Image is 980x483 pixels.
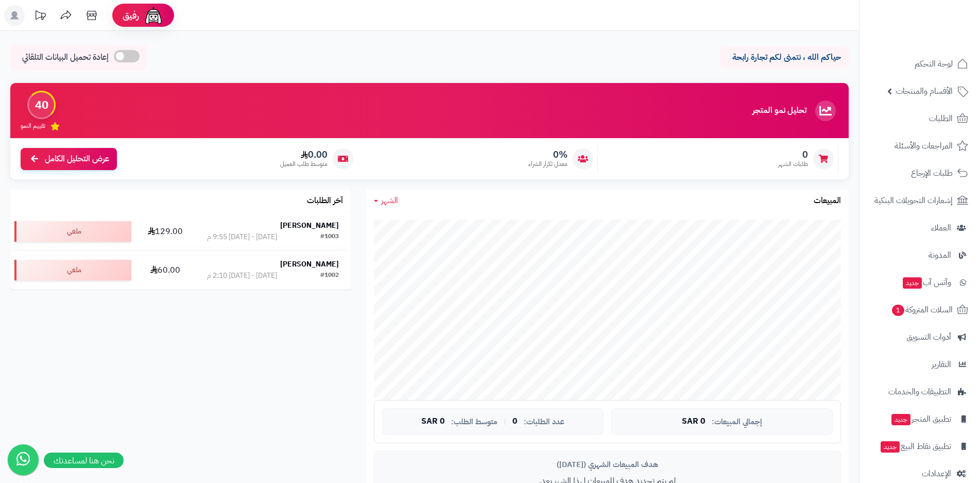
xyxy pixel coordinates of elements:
span: التقارير [932,357,951,372]
span: المدونة [929,248,951,262]
a: التقارير [866,352,974,377]
span: طلبات الشهر [778,160,808,169]
div: #1002 [320,271,339,281]
span: لوحة التحكم [915,57,953,71]
a: المدونة [866,243,974,268]
img: ai-face.png [143,5,164,26]
span: العملاء [931,221,951,235]
span: إعادة تحميل البيانات التلقائي [22,52,109,63]
a: إشعارات التحويلات البنكية [866,188,974,213]
a: تحديثات المنصة [27,5,53,28]
span: 0 SAR [682,417,706,426]
span: المراجعات والأسئلة [895,139,953,153]
a: عرض التحليل الكامل [21,148,117,170]
span: 0% [528,149,568,160]
span: تقييم النمو [21,122,45,130]
a: الطلبات [866,106,974,131]
a: تطبيق نقاط البيعجديد [866,434,974,459]
h3: تحليل نمو المتجر [752,106,806,115]
span: تطبيق المتجر [890,412,951,426]
span: إجمالي المبيعات: [712,418,762,426]
span: 0.00 [280,149,328,160]
a: أدوات التسويق [866,325,974,349]
a: تطبيق المتجرجديد [866,407,974,431]
div: هدف المبيعات الشهري ([DATE]) [382,459,833,470]
a: المراجعات والأسئلة [866,134,974,158]
span: طلبات الإرجاع [911,166,953,180]
span: تطبيق نقاط البيع [880,439,951,454]
span: التطبيقات والخدمات [888,385,951,399]
span: معدل تكرار الشراء [528,160,568,169]
strong: [PERSON_NAME] [280,220,339,231]
span: | [504,418,506,425]
a: السلات المتروكة1 [866,297,974,322]
p: حياكم الله ، نتمنى لكم تجارة رابحة [728,52,841,63]
span: 0 [778,149,808,160]
span: عدد الطلبات: [524,418,564,426]
span: أدوات التسويق [906,330,951,344]
span: الطلبات [929,111,953,126]
span: متوسط الطلب: [451,418,497,426]
img: logo-2.png [910,17,970,39]
h3: آخر الطلبات [307,196,343,206]
span: جديد [903,277,922,289]
span: متوسط طلب العميل [280,160,328,169]
span: 0 [512,417,518,426]
span: الأقسام والمنتجات [896,84,953,98]
div: #1003 [320,232,339,242]
a: الشهر [374,195,398,207]
div: [DATE] - [DATE] 2:10 م [207,271,277,281]
span: 1 [891,304,905,317]
td: 129.00 [135,212,195,251]
a: العملاء [866,215,974,240]
span: عرض التحليل الكامل [45,153,109,165]
span: الإعدادات [922,467,951,481]
span: جديد [881,441,900,453]
span: السلات المتروكة [891,303,953,317]
a: طلبات الإرجاع [866,161,974,186]
span: إشعارات التحويلات البنكية [874,193,953,208]
span: الشهر [381,194,398,207]
h3: المبيعات [814,196,841,206]
div: [DATE] - [DATE] 9:55 م [207,232,277,242]
td: 60.00 [135,251,195,289]
div: ملغي [14,260,131,280]
span: 0 SAR [421,417,445,426]
span: رفيق [123,9,139,22]
div: ملغي [14,221,131,242]
span: جديد [891,414,910,425]
a: التطبيقات والخدمات [866,379,974,404]
a: وآتس آبجديد [866,270,974,295]
span: وآتس آب [902,275,951,290]
strong: [PERSON_NAME] [280,259,339,270]
a: لوحة التحكم [866,52,974,76]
